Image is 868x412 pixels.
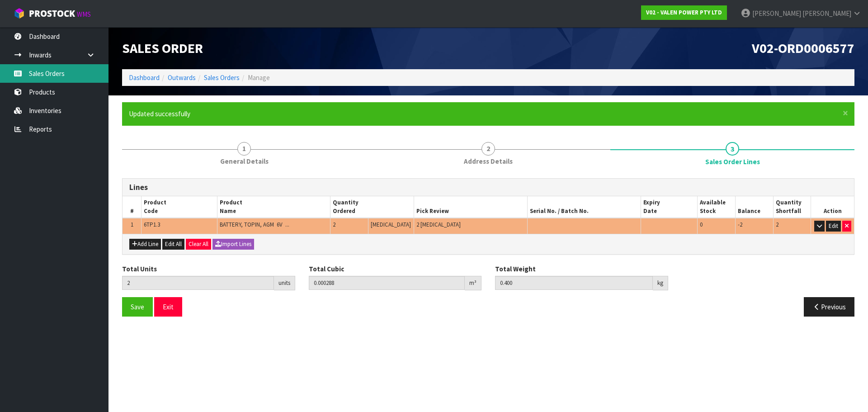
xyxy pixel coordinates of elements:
th: Serial No. / Batch No. [528,196,641,218]
label: Total Cubic [309,264,344,274]
span: 6TP1.3 [144,221,160,228]
a: Dashboard [129,73,160,82]
th: Available Stock [698,196,736,218]
small: WMS [77,10,91,19]
span: Sales Order Lines [122,171,854,324]
span: Address Details [464,156,513,166]
input: Total Weight [495,276,653,290]
span: 0 [700,221,703,228]
input: Total Units [122,276,274,290]
span: 2 [776,221,778,228]
span: [MEDICAL_DATA] [371,221,411,228]
button: Save [122,297,153,317]
span: × [843,107,848,119]
button: Exit [154,297,182,317]
label: Total Units [122,264,157,274]
span: -2 [738,221,742,228]
button: Edit [826,221,841,232]
a: Sales Orders [204,73,240,82]
h3: Lines [129,183,847,192]
span: Updated successfully [129,109,190,118]
span: Sales Order Lines [705,157,760,166]
span: V02-ORD0006577 [752,39,854,57]
strong: V02 - VALEN POWER PTY LTD [646,9,722,16]
button: Clear All [186,239,211,250]
th: Product Name [217,196,330,218]
span: Sales Order [122,39,203,57]
span: Manage [248,73,270,82]
th: # [123,196,142,218]
span: BATTERY, TOPIN, AGM 6V ... [220,221,289,228]
th: Product Code [142,196,217,218]
span: 2 [MEDICAL_DATA] [416,221,461,228]
span: Save [131,303,144,311]
button: Edit All [162,239,184,250]
button: Import Lines [212,239,254,250]
span: 3 [726,142,739,156]
div: units [274,276,295,290]
span: 1 [131,221,133,228]
input: Total Cubic [309,276,465,290]
span: [PERSON_NAME] [802,9,851,18]
span: ProStock [29,8,75,19]
span: General Details [220,156,269,166]
span: 2 [333,221,335,228]
button: Previous [804,297,854,317]
label: Total Weight [495,264,536,274]
th: Pick Review [414,196,528,218]
img: cube-alt.png [14,8,25,19]
th: Action [811,196,854,218]
div: m³ [465,276,481,290]
th: Expiry Date [641,196,698,218]
span: 2 [481,142,495,156]
th: Quantity Ordered [330,196,414,218]
div: kg [653,276,668,290]
span: 1 [237,142,251,156]
button: Add Line [129,239,161,250]
span: [PERSON_NAME] [752,9,801,18]
a: Outwards [168,73,196,82]
th: Balance [736,196,774,218]
th: Quantity Shortfall [773,196,811,218]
